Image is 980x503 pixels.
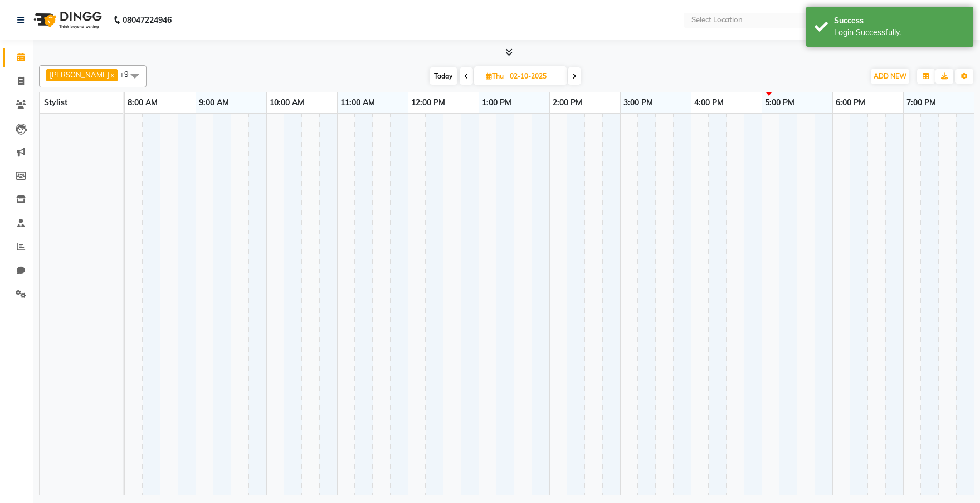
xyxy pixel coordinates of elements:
img: logo [28,4,105,36]
a: 11:00 AM [338,95,378,111]
span: Stylist [44,97,67,108]
span: Thu [483,72,506,80]
a: 9:00 AM [196,95,232,111]
div: Success [834,15,965,27]
a: x [109,70,114,79]
a: 10:00 AM [267,95,307,111]
span: Today [430,67,457,85]
input: 2025-10-02 [506,68,562,85]
b: 08047224946 [123,4,172,36]
a: 4:00 PM [691,95,727,111]
a: 12:00 PM [408,95,448,111]
a: 1:00 PM [479,95,514,111]
a: 6:00 PM [833,95,868,111]
a: 7:00 PM [904,95,939,111]
span: [PERSON_NAME] [50,70,109,79]
span: ADD NEW [874,72,906,80]
a: 2:00 PM [550,95,585,111]
a: 5:00 PM [762,95,797,111]
div: Select Location [691,14,743,26]
a: 3:00 PM [621,95,656,111]
button: ADD NEW [871,69,909,84]
span: +9 [120,70,137,79]
div: Login Successfully. [834,27,965,38]
a: 8:00 AM [125,95,160,111]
